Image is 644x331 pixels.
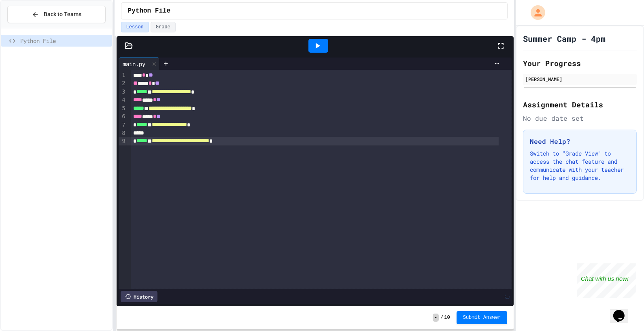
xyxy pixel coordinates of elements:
div: main.py [119,60,149,68]
button: Grade [151,22,176,32]
div: History [121,291,157,302]
div: 4 [119,96,127,104]
div: 1 [119,71,127,79]
span: Back to Teams [44,10,81,19]
iframe: chat widget [577,263,636,298]
p: Switch to "Grade View" to access the chat feature and communicate with your teacher for help and ... [530,149,630,182]
button: Lesson [121,22,149,32]
span: Python File [20,36,109,45]
h1: Summer Camp - 4pm [523,33,606,44]
div: [PERSON_NAME] [525,75,634,83]
h2: Assignment Details [523,99,637,110]
div: My Account [522,3,547,22]
h2: Your Progress [523,58,637,69]
iframe: chat widget [610,299,636,323]
button: Submit Answer [457,311,508,324]
span: / [440,314,443,321]
span: Submit Answer [463,314,501,321]
span: Python File [128,6,171,16]
span: - [433,314,439,322]
div: 7 [119,121,127,129]
div: 9 [119,137,127,145]
div: 8 [119,129,127,137]
button: Back to Teams [7,6,106,23]
span: 10 [444,314,450,321]
div: 3 [119,88,127,96]
div: main.py [119,58,159,70]
h3: Need Help? [530,137,630,146]
div: 5 [119,105,127,113]
div: 2 [119,79,127,88]
div: 6 [119,113,127,121]
div: No due date set [523,113,637,123]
